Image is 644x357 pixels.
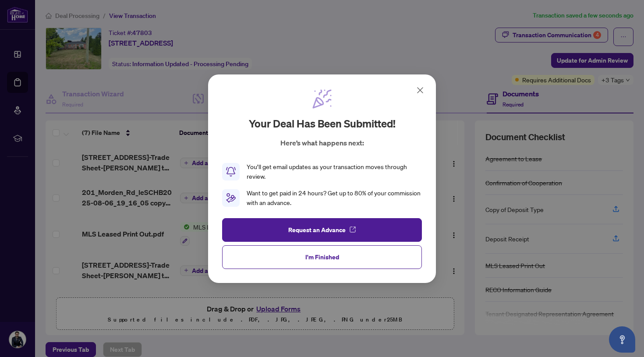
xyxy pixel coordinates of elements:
[305,250,339,264] span: I'm Finished
[280,138,364,148] p: Here’s what happens next:
[247,162,422,181] div: You’ll get email updates as your transaction moves through review.
[249,117,396,131] h2: Your deal has been submitted!
[288,223,346,237] span: Request an Advance
[609,326,635,353] button: Open asap
[222,245,422,269] button: I'm Finished
[247,188,422,208] div: Want to get paid in 24 hours? Get up to 80% of your commission with an advance.
[222,218,422,241] button: Request an Advance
